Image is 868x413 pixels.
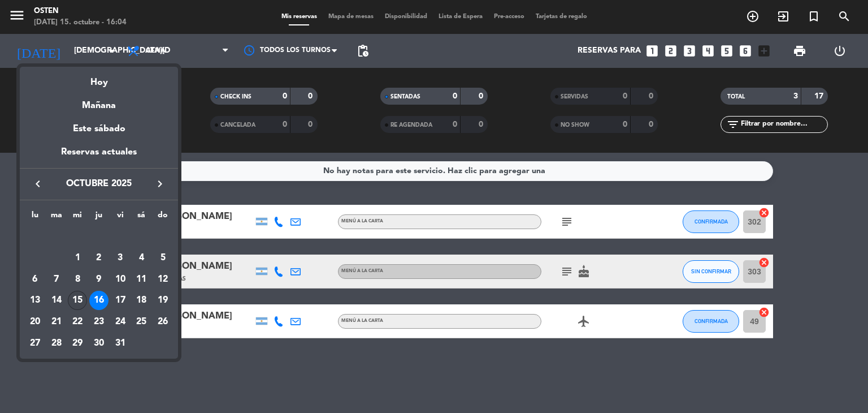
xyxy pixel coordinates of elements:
[25,270,45,289] div: 6
[24,209,46,226] th: lunes
[46,209,67,226] th: martes
[67,290,88,311] td: 15 de octubre de 2025
[88,269,110,290] td: 9 de octubre de 2025
[150,177,170,191] button: keyboard_arrow_right
[88,333,110,354] td: 30 de octubre de 2025
[88,247,110,269] td: 2 de octubre de 2025
[67,209,88,226] th: miércoles
[68,270,87,289] div: 8
[111,291,130,310] div: 17
[131,209,153,226] th: sábado
[89,270,108,289] div: 9
[46,311,67,333] td: 21 de octubre de 2025
[47,334,66,353] div: 28
[110,209,131,226] th: viernes
[89,312,108,332] div: 23
[20,113,178,145] div: Este sábado
[24,269,46,290] td: 6 de octubre de 2025
[152,290,173,311] td: 19 de octubre de 2025
[88,311,110,333] td: 23 de octubre de 2025
[31,177,45,191] i: keyboard_arrow_left
[47,270,66,289] div: 7
[68,291,87,310] div: 15
[88,290,110,311] td: 16 de octubre de 2025
[111,270,130,289] div: 10
[131,247,153,269] td: 4 de octubre de 2025
[88,209,110,226] th: jueves
[47,291,66,310] div: 14
[132,312,151,332] div: 25
[20,90,178,113] div: Mañana
[152,209,173,226] th: domingo
[132,270,151,289] div: 11
[46,290,67,311] td: 14 de octubre de 2025
[110,269,131,290] td: 10 de octubre de 2025
[89,334,108,353] div: 30
[153,312,172,332] div: 26
[110,290,131,311] td: 17 de octubre de 2025
[68,334,87,353] div: 29
[132,248,151,268] div: 4
[111,312,130,332] div: 24
[153,291,172,310] div: 19
[131,269,153,290] td: 11 de octubre de 2025
[111,334,130,353] div: 31
[68,248,87,268] div: 1
[110,247,131,269] td: 3 de octubre de 2025
[68,312,87,332] div: 22
[24,226,173,247] td: OCT.
[110,333,131,354] td: 31 de octubre de 2025
[153,248,172,268] div: 5
[28,177,48,191] button: keyboard_arrow_left
[24,311,46,333] td: 20 de octubre de 2025
[47,312,66,332] div: 21
[24,333,46,354] td: 27 de octubre de 2025
[152,247,173,269] td: 5 de octubre de 2025
[67,269,88,290] td: 8 de octubre de 2025
[111,248,130,268] div: 3
[46,269,67,290] td: 7 de octubre de 2025
[67,333,88,354] td: 29 de octubre de 2025
[110,311,131,333] td: 24 de octubre de 2025
[25,291,45,310] div: 13
[67,311,88,333] td: 22 de octubre de 2025
[131,311,153,333] td: 25 de octubre de 2025
[20,145,178,168] div: Reservas actuales
[131,290,153,311] td: 18 de octubre de 2025
[24,290,46,311] td: 13 de octubre de 2025
[89,291,108,310] div: 16
[67,247,88,269] td: 1 de octubre de 2025
[132,291,151,310] div: 18
[20,67,178,90] div: Hoy
[152,311,173,333] td: 26 de octubre de 2025
[48,177,150,191] span: octubre 2025
[46,333,67,354] td: 28 de octubre de 2025
[153,177,167,191] i: keyboard_arrow_right
[89,248,108,268] div: 2
[152,269,173,290] td: 12 de octubre de 2025
[25,312,45,332] div: 20
[25,334,45,353] div: 27
[153,270,172,289] div: 12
